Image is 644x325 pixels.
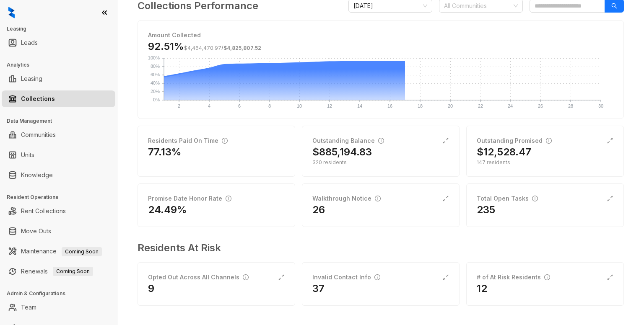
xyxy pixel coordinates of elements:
span: info-circle [546,138,552,144]
text: 22 [478,103,483,108]
span: expand-alt [278,274,285,281]
div: Total Open Tasks [477,194,538,203]
text: 8 [268,103,271,108]
text: 4 [208,103,210,108]
span: $4,825,807.52 [223,45,261,51]
text: 10 [297,103,302,108]
text: 2 [178,103,180,108]
span: info-circle [375,196,381,201]
li: Renewals [2,263,115,280]
span: info-circle [378,138,384,144]
h2: 12 [477,282,487,295]
h3: Resident Operations [7,193,117,201]
li: Leasing [2,70,115,87]
a: Communities [21,126,56,143]
li: Rent Collections [2,203,115,219]
text: 20% [151,89,160,94]
div: Opted Out Across All Channels [148,273,249,282]
div: # of At Risk Residents [477,273,550,282]
img: logo [8,7,15,18]
span: expand-alt [607,274,613,281]
text: 0% [153,97,160,102]
h3: Analytics [7,61,117,69]
div: 147 residents [477,159,613,166]
h3: Leasing [7,25,117,33]
text: 6 [238,103,241,108]
a: Leads [21,34,38,51]
text: 26 [538,103,543,108]
span: / [184,45,261,51]
a: Units [21,147,34,163]
text: 16 [387,103,392,108]
h3: Admin & Configurations [7,290,117,297]
span: Coming Soon [53,267,93,276]
li: Communities [2,126,115,143]
h2: 26 [312,203,325,217]
h2: $12,528.47 [477,145,531,159]
text: 12 [327,103,332,108]
span: expand-alt [442,274,449,281]
text: 28 [568,103,573,108]
h2: 235 [477,203,495,217]
h3: 92.51% [148,40,261,53]
li: Maintenance [2,243,115,260]
a: Collections [21,90,55,107]
div: Residents Paid On Time [148,136,228,145]
h3: Residents At Risk [138,240,617,255]
a: Knowledge [21,167,53,183]
a: Team [21,299,36,316]
a: Leasing [21,70,42,87]
strong: Amount Collected [148,31,201,39]
text: 24 [508,103,513,108]
div: Invalid Contact Info [312,273,380,282]
li: Units [2,147,115,163]
div: 320 residents [312,159,449,166]
h2: 24.49% [148,203,187,217]
div: Outstanding Promised [477,136,552,145]
li: Knowledge [2,167,115,183]
span: expand-alt [442,137,449,144]
li: Team [2,299,115,316]
span: $4,464,470.97 [184,45,221,51]
span: info-circle [374,274,380,280]
span: Coming Soon [62,247,102,256]
text: 14 [357,103,362,108]
h2: 77.13% [148,145,182,159]
h2: 37 [312,282,325,295]
text: 30 [598,103,603,108]
span: info-circle [243,274,249,280]
a: Rent Collections [21,203,66,219]
li: Collections [2,90,115,107]
span: info-circle [226,196,231,201]
div: Outstanding Balance [312,136,384,145]
text: 20 [448,103,453,108]
li: Move Outs [2,223,115,240]
span: expand-alt [607,137,613,144]
span: info-circle [222,138,228,144]
text: 60% [151,72,160,77]
span: search [611,3,617,9]
h3: Data Management [7,117,117,125]
div: Promise Date Honor Rate [148,194,231,203]
text: 18 [418,103,423,108]
h2: $885,194.83 [312,145,372,159]
span: info-circle [544,274,550,280]
text: 40% [151,80,160,85]
a: Move Outs [21,223,51,240]
text: 100% [148,55,160,60]
li: Leads [2,34,115,51]
span: expand-alt [442,195,449,202]
span: info-circle [532,196,538,201]
text: 80% [151,64,160,69]
a: RenewalsComing Soon [21,263,93,280]
span: expand-alt [607,195,613,202]
h2: 9 [148,282,154,295]
div: Walkthrough Notice [312,194,381,203]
